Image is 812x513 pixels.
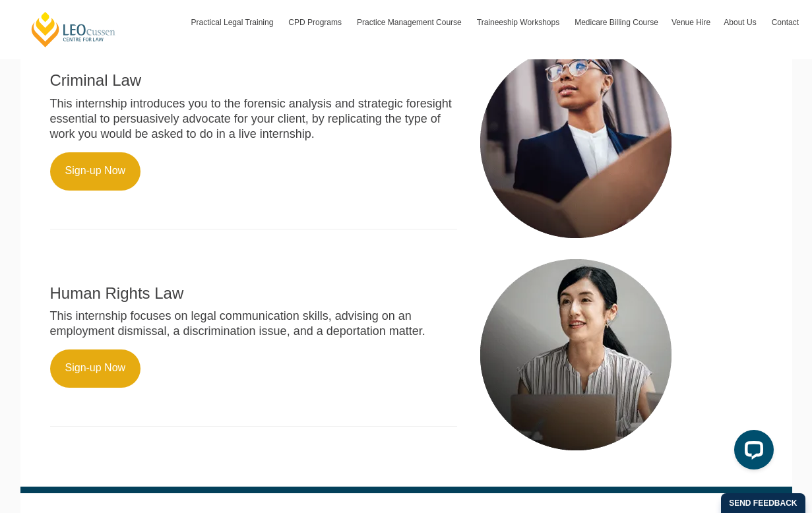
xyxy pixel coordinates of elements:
iframe: LiveChat chat widget [724,425,779,480]
a: [PERSON_NAME] Centre for Law [30,11,117,48]
p: This internship introduces you to the forensic analysis and strategic foresight essential to pers... [50,96,457,142]
p: This internship focuses on legal communication skills, advising on an employment dismissal, a dis... [50,309,457,340]
a: Sign-up Now [50,349,141,388]
a: About Us [717,3,765,42]
h2: Criminal Law [50,72,457,89]
a: Practical Legal Training [185,3,282,42]
h2: Human Rights Law [50,285,457,302]
a: Practice Management Course [350,3,470,42]
a: Contact [765,3,805,42]
a: Venue Hire [665,3,717,42]
a: Medicare Billing Course [568,3,665,42]
a: CPD Programs [282,3,350,42]
a: Traineeship Workshops [470,3,568,42]
a: Sign-up Now [50,152,141,191]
